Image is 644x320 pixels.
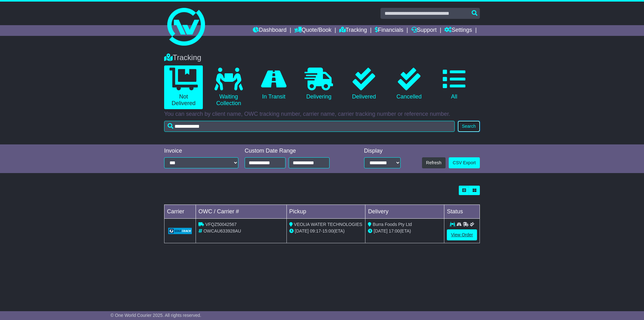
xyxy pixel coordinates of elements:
a: Support [411,25,437,36]
span: 09:17 [310,228,321,233]
td: Carrier [164,205,196,219]
a: View Order [447,229,477,240]
a: CSV Export [449,157,480,168]
a: In Transit [254,65,293,103]
span: [DATE] [374,228,387,233]
span: VEOLIA WATER TECHNOLOGIES [294,222,363,227]
td: Pickup [286,205,365,219]
button: Search [458,121,480,132]
a: Delivered [345,65,383,103]
div: - (ETA) [289,228,363,234]
img: GetCarrierServiceLogo [168,228,192,234]
a: Cancelled [390,65,428,103]
a: Not Delivered [164,65,203,109]
a: Dashboard [253,25,286,36]
span: © One World Courier 2025. All rights reserved. [110,313,201,318]
a: Settings [444,25,472,36]
span: 15:00 [322,228,333,233]
td: Status [444,205,480,219]
span: [DATE] [295,228,309,233]
div: Tracking [161,53,483,62]
a: Financials [375,25,403,36]
a: Tracking [339,25,367,36]
p: You can search by client name, OWC tracking number, carrier name, carrier tracking number or refe... [164,111,480,118]
span: VFQZ50042567 [205,222,237,227]
td: OWC / Carrier # [196,205,287,219]
a: Quote/Book [294,25,331,36]
div: Display [364,148,401,154]
td: Delivery [365,205,444,219]
span: Burra Foods Pty Ltd [373,222,412,227]
a: All [435,65,474,103]
span: OWCAU633928AU [203,228,241,233]
a: Delivering [299,65,338,103]
button: Refresh [422,157,446,168]
span: 17:00 [389,228,400,233]
div: Custom Date Range [245,148,346,154]
div: Invoice [164,148,238,154]
div: (ETA) [368,228,441,234]
a: Waiting Collection [209,65,248,109]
